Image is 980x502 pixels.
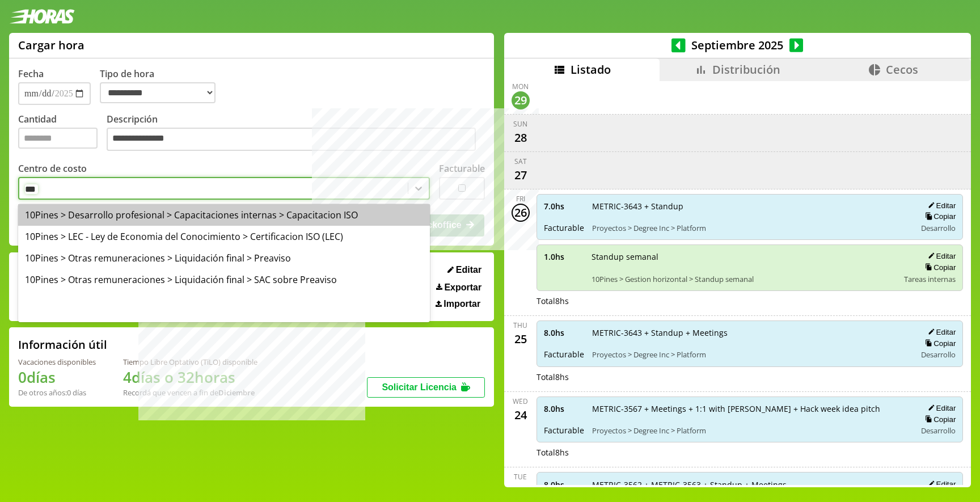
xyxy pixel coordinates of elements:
span: METRIC-3643 + Standup [592,201,909,212]
label: Centro de costo [18,162,87,175]
input: Cantidad [18,128,98,149]
span: 8.0 hs [544,327,584,338]
div: Total 8 hs [537,296,964,306]
h1: 4 días o 32 horas [123,367,257,387]
div: Recordá que vencen a fin de [123,387,257,398]
span: Exportar [444,282,481,293]
span: Tareas internas [904,274,956,284]
button: Copiar [922,339,956,348]
span: Cecos [886,62,918,77]
div: De otros años: 0 días [18,387,96,398]
div: 10Pines > LEC - Ley de Economia del Conocimiento > Certificacion ISO (LEC) [18,226,430,247]
h1: 0 días [18,367,96,387]
b: Diciembre [218,387,255,398]
span: Facturable [544,349,584,360]
span: 8.0 hs [544,479,584,490]
span: 10Pines > Gestion horizontal > Standup semanal [592,274,897,284]
div: 10Pines > Otras remuneraciones > Liquidación final > SAC sobre Preaviso [18,269,430,290]
span: Solicitar Licencia [382,382,457,392]
label: Tipo de hora [100,68,225,105]
button: Copiar [922,263,956,272]
span: Desarrollo [921,223,956,233]
button: Exportar [433,282,485,293]
span: METRIC-3562 + METRIC-3563 + Standup + Meetings [592,479,909,490]
span: Septiembre 2025 [686,37,789,53]
button: Editar [924,201,956,210]
div: 26 [512,204,530,222]
span: Distribución [712,62,780,77]
button: Copiar [922,415,956,424]
span: Editar [456,265,481,275]
button: Editar [924,327,956,337]
select: Tipo de hora [100,82,216,103]
span: Proyectos > Degree Inc > Platform [592,425,909,436]
div: Mon [512,82,529,91]
span: Proyectos > Degree Inc > Platform [592,223,909,233]
span: 8.0 hs [544,403,584,414]
button: Copiar [922,212,956,221]
span: Listado [571,62,611,77]
span: METRIC-3567 + Meetings + 1:1 with [PERSON_NAME] + Hack week idea pitch [592,403,909,414]
div: 24 [512,406,530,424]
div: 28 [512,129,530,147]
textarea: Descripción [107,128,476,151]
button: Solicitar Licencia [367,377,485,398]
div: scrollable content [504,81,971,486]
span: Standup semanal [592,251,897,262]
button: Editar [924,403,956,413]
div: Total 8 hs [537,447,964,458]
div: Vacaciones disponibles [18,357,96,367]
div: Tiempo Libre Optativo (TiLO) disponible [123,357,257,367]
label: Facturable [439,162,485,175]
div: Wed [513,396,528,406]
div: Total 8 hs [537,372,964,382]
div: Fri [516,194,525,204]
span: Facturable [544,425,584,436]
span: Proyectos > Degree Inc > Platform [592,349,909,360]
div: Tue [514,472,527,482]
div: Sat [514,157,527,166]
div: 10Pines > Otras remuneraciones > Liquidación final > Preaviso [18,247,430,269]
div: 29 [512,91,530,109]
h2: Información útil [18,337,107,352]
button: Editar [924,251,956,261]
button: Editar [444,264,485,276]
span: 7.0 hs [544,201,584,212]
h1: Cargar hora [18,37,85,53]
span: METRIC-3643 + Standup + Meetings [592,327,909,338]
div: Thu [513,320,527,330]
div: 23 [512,482,530,500]
div: 25 [512,330,530,348]
label: Cantidad [18,113,107,154]
img: logotipo [9,9,75,24]
label: Descripción [107,113,485,154]
button: Editar [924,479,956,489]
div: Sun [513,119,527,129]
div: 27 [512,166,530,184]
span: Desarrollo [921,349,956,360]
span: Importar [443,299,480,309]
label: Fecha [18,68,44,80]
span: 1.0 hs [544,251,584,262]
span: Desarrollo [921,425,956,436]
div: 10Pines > Desarrollo profesional > Capacitaciones internas > Capacitacion ISO [18,204,430,226]
span: Facturable [544,222,584,233]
